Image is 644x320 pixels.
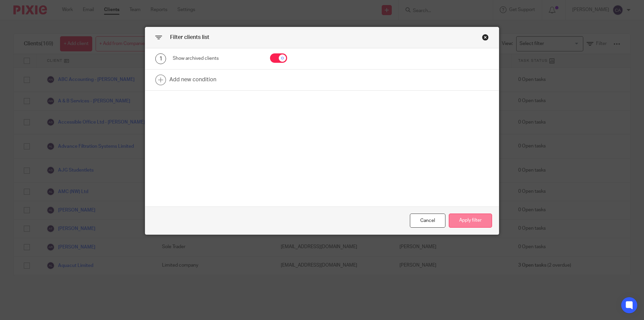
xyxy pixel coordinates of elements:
div: Show archived clients [173,55,260,62]
span: Filter clients list [170,35,209,40]
div: Close this dialog window [410,214,445,228]
div: 1 [155,53,166,64]
div: Close this dialog window [482,34,489,41]
button: Apply filter [449,214,492,228]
